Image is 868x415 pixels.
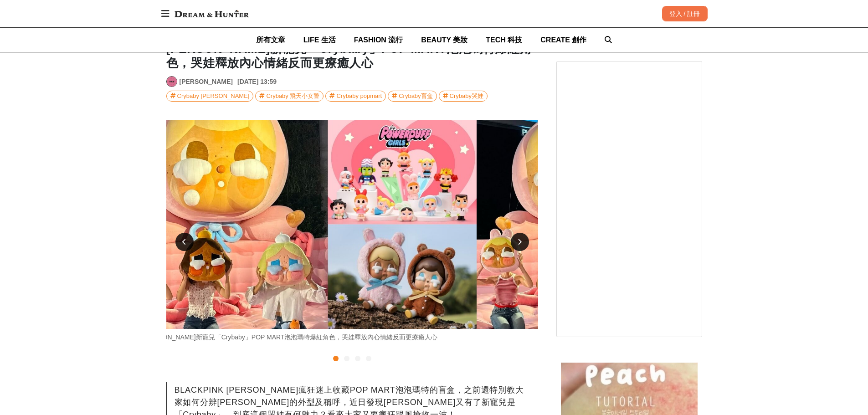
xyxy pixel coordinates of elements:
img: Dream & Hunter [170,5,253,22]
a: TECH 科技 [486,28,522,52]
a: Crybaby popmart [325,91,386,102]
img: e9b1820b-b544-41f3-b72a-94e65ae9cd40.jpg [477,120,848,329]
div: Crybaby哭娃 [450,91,483,101]
h1: [PERSON_NAME]新寵兒「Crybaby」POP MART泡泡瑪特爆紅角色，哭娃釋放內心情緒反而更療癒人心 [166,42,538,70]
div: 登入 / 註冊 [662,6,708,21]
a: FASHION 流行 [354,28,403,52]
img: Avatar [167,77,177,87]
a: LIFE 生活 [303,28,336,52]
a: [PERSON_NAME] [180,77,233,87]
a: Crybaby [PERSON_NAME] [166,91,254,102]
a: CREATE 創作 [540,28,586,52]
span: 所有文章 [256,36,285,44]
a: BEAUTY 美妝 [421,28,467,52]
a: Crybaby盲盒 [388,91,437,102]
span: BEAUTY 美妝 [421,36,467,44]
span: LIFE 生活 [303,36,336,44]
span: FASHION 流行 [354,36,403,44]
div: [PERSON_NAME]新寵兒「Crybaby」POP MART泡泡瑪特爆紅角色，哭娃釋放內心情緒反而更療癒人心 [105,333,477,342]
div: [DATE] 13:59 [237,77,277,87]
a: Crybaby 飛天小女警 [255,91,324,102]
span: TECH 科技 [486,36,522,44]
a: 所有文章 [256,28,285,52]
div: Crybaby 飛天小女警 [266,91,319,101]
span: CREATE 創作 [540,36,586,44]
img: 66b1a1f5-2b67-4269-ab1d-69152f9b2796.jpg [105,120,477,329]
div: Crybaby popmart [336,91,382,101]
div: Crybaby盲盒 [399,91,432,101]
a: Crybaby哭娃 [439,91,488,102]
div: Crybaby [PERSON_NAME] [177,91,250,101]
a: Avatar [166,76,177,87]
